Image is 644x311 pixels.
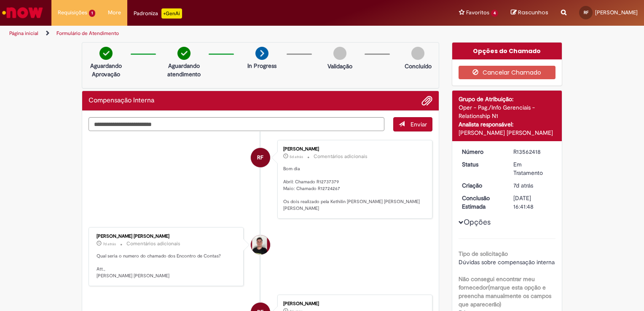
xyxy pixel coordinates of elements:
[283,166,424,212] p: Bom dia Abril: Chamado R12737379 Maio: Chamado R12724267 Os dois realizado pela Kethilin [PERSON_...
[466,8,489,17] span: Favoritos
[134,8,182,19] div: Padroniza
[164,62,204,78] p: Aguardando atendimento
[513,182,533,189] span: 7d atrás
[58,8,87,17] span: Requisições
[518,8,548,16] span: Rascunhos
[513,194,553,211] div: [DATE] 16:41:48
[314,153,368,160] small: Comentários adicionais
[411,121,427,128] span: Enviar
[290,154,303,159] time: 26/09/2025 10:01:07
[411,47,424,60] img: img-circle-grey.png
[161,8,182,19] p: +GenAi
[89,10,95,17] span: 1
[251,235,270,255] div: Matheus Henrique Drudi
[1,4,44,21] img: ServiceNow
[86,62,126,78] p: Aguardando Aprovação
[255,47,268,60] img: arrow-next.png
[513,147,553,156] div: R13562418
[283,147,424,152] div: [PERSON_NAME]
[393,117,432,131] button: Enviar
[456,181,507,190] dt: Criação
[257,147,263,168] span: RF
[103,241,116,247] time: 24/09/2025 17:30:33
[456,160,507,169] dt: Status
[421,95,432,106] button: Adicionar anexos
[459,103,556,120] div: Oper - Pag./Info Gerenciais - Relationship N1
[459,129,556,137] div: [PERSON_NAME] [PERSON_NAME]
[584,10,588,15] span: RF
[459,275,551,308] b: Não consegui encontrar meu fornecedor(marque esta opção e preencha manualmente os campos que apar...
[333,47,346,60] img: img-circle-grey.png
[89,117,384,131] textarea: Digite sua mensagem aqui...
[459,250,508,257] b: Tipo de solicitação
[283,301,424,306] div: [PERSON_NAME]
[459,95,556,103] div: Grupo de Atribuição:
[89,97,154,105] h2: Compensação Interna Histórico de tíquete
[126,240,180,247] small: Comentários adicionais
[247,62,276,70] p: In Progress
[103,241,116,247] span: 7d atrás
[595,9,638,16] span: [PERSON_NAME]
[97,253,237,279] p: Qual seria o numero do chamado dos Encontro de Contas? Att., [PERSON_NAME] [PERSON_NAME]
[405,62,432,70] p: Concluído
[456,194,507,211] dt: Conclusão Estimada
[459,66,556,79] button: Cancelar Chamado
[459,120,556,129] div: Analista responsável:
[491,10,498,17] span: 4
[97,234,237,239] div: [PERSON_NAME] [PERSON_NAME]
[452,43,562,59] div: Opções do Chamado
[177,47,191,60] img: check-circle-green.png
[511,9,548,17] a: Rascunhos
[456,147,507,156] dt: Número
[459,258,555,266] span: Dúvidas sobre compensação interna
[6,26,423,41] ul: Trilhas de página
[99,47,113,60] img: check-circle-green.png
[251,148,270,167] div: Ranilson Ferreira
[513,181,553,190] div: 24/09/2025 11:11:11
[327,62,352,70] p: Validação
[108,8,121,17] span: More
[9,30,38,37] a: Página inicial
[513,160,553,177] div: Em Tratamento
[56,30,119,37] a: Formulário de Atendimento
[290,154,303,159] span: 5d atrás
[513,182,533,189] time: 24/09/2025 11:11:11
